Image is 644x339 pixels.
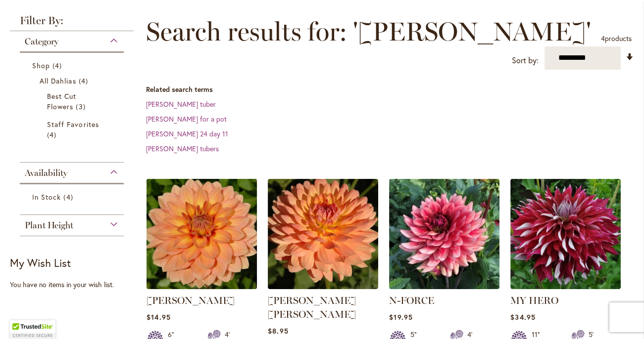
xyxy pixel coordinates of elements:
span: $34.95 [510,312,535,322]
a: [PERSON_NAME] for a pot [146,114,227,124]
span: Best Cut Flowers [47,91,76,111]
span: Shop [32,61,50,70]
span: Search results for: '[PERSON_NAME]' [146,17,591,46]
a: Nicholas [147,282,257,291]
a: My Hero [510,282,621,291]
a: [PERSON_NAME] [PERSON_NAME] [268,295,356,320]
img: Nicholas [144,176,260,292]
span: 4 [63,192,75,202]
a: Best Cut Flowers [47,91,99,112]
a: N-FORCE [389,295,434,306]
strong: Filter By: [10,15,134,31]
span: 4 [79,76,91,86]
a: [PERSON_NAME] [147,295,235,306]
span: Category [25,36,58,47]
dt: Related search terms [146,85,634,94]
a: [PERSON_NAME] tuber [146,99,216,109]
label: Sort by: [512,51,539,70]
a: All Dahlias [40,76,106,86]
a: Shop [32,60,114,71]
span: $19.95 [389,312,412,322]
img: My Hero [510,179,621,289]
span: $14.95 [147,312,170,322]
a: [PERSON_NAME] tubers [146,144,219,153]
img: GABRIELLE MARIE [268,179,378,289]
p: products [601,31,632,46]
span: 4 [52,60,64,71]
iframe: Launch Accessibility Center [7,304,35,332]
img: N-FORCE [389,179,499,289]
a: MY HERO [510,295,558,306]
span: 3 [76,101,88,112]
span: In Stock [32,192,61,202]
a: In Stock 4 [32,192,114,202]
a: [PERSON_NAME] 24 day 11 [146,129,228,138]
span: All Dahlias [40,76,76,85]
a: N-FORCE [389,282,499,291]
span: Availability [25,168,67,178]
span: Plant Height [25,220,73,231]
span: Staff Favorites [47,120,99,129]
strong: My Wish List [10,255,71,270]
a: GABRIELLE MARIE [268,282,378,291]
span: 4 [601,34,605,43]
span: 4 [47,129,59,140]
a: Staff Favorites [47,119,99,140]
div: You have no items in your wish list. [10,280,140,290]
span: $8.95 [268,326,288,336]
